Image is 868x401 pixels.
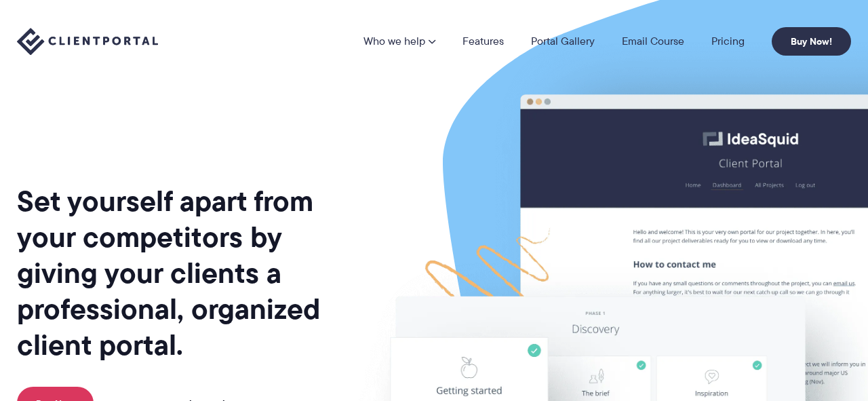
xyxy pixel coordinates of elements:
a: Pricing [711,36,745,47]
a: Email Course [622,36,684,47]
a: Who we help [363,36,435,47]
a: Features [462,36,504,47]
a: Buy Now! [772,27,851,56]
h1: Set yourself apart from your competitors by giving your clients a professional, organized client ... [17,183,351,363]
a: Portal Gallery [531,36,595,47]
